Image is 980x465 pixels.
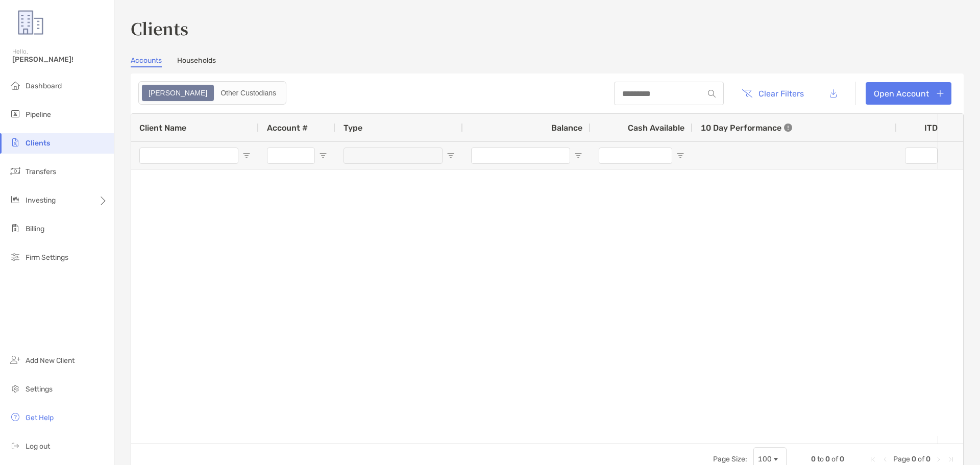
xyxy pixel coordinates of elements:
[9,411,21,423] img: get-help icon
[26,139,50,148] span: Clients
[758,455,772,463] div: 100
[9,165,21,177] img: transfers icon
[267,123,308,133] span: Account #
[9,136,21,149] img: clients icon
[9,222,21,234] img: billing icon
[599,148,672,164] input: Cash Available Filter Input
[242,152,251,160] button: Open Filter Menu
[947,455,955,463] div: Last Page
[131,16,964,40] h3: Clients
[26,442,50,451] span: Log out
[831,455,838,463] span: of
[26,225,44,233] span: Billing
[26,82,62,90] span: Dashboard
[701,114,792,141] div: 10 Day Performance
[817,455,824,463] span: to
[881,455,889,463] div: Previous Page
[215,86,282,100] div: Other Custodians
[139,123,186,133] span: Client Name
[734,82,812,105] button: Clear Filters
[869,455,877,463] div: First Page
[840,455,844,463] span: 0
[138,81,286,105] div: segmented control
[926,455,930,463] span: 0
[9,354,21,366] img: add_new_client icon
[825,455,830,463] span: 0
[9,439,21,452] img: logout icon
[9,79,21,91] img: dashboard icon
[26,196,56,205] span: Investing
[893,455,910,463] span: Page
[26,253,68,262] span: Firm Settings
[918,455,924,463] span: of
[471,148,570,164] input: Balance Filter Input
[319,152,327,160] button: Open Filter Menu
[713,455,747,463] div: Page Size:
[905,148,938,164] input: ITD Filter Input
[9,108,21,120] img: pipeline icon
[811,455,816,463] span: 0
[912,455,916,463] span: 0
[9,193,21,206] img: investing icon
[9,251,21,263] img: firm-settings icon
[708,90,716,97] img: input icon
[131,56,162,67] a: Accounts
[9,382,21,395] img: settings icon
[143,86,213,100] div: Zoe
[177,56,216,67] a: Households
[551,123,582,133] span: Balance
[26,110,51,119] span: Pipeline
[935,455,943,463] div: Next Page
[12,55,108,64] span: [PERSON_NAME]!
[26,167,56,176] span: Transfers
[676,152,684,160] button: Open Filter Menu
[628,123,684,133] span: Cash Available
[26,356,75,365] span: Add New Client
[12,4,49,41] img: Zoe Logo
[924,123,950,133] div: ITD
[26,413,54,422] span: Get Help
[344,123,362,133] span: Type
[574,152,582,160] button: Open Filter Menu
[139,148,238,164] input: Client Name Filter Input
[866,82,951,105] a: Open Account
[447,152,455,160] button: Open Filter Menu
[26,385,53,394] span: Settings
[267,148,315,164] input: Account # Filter Input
